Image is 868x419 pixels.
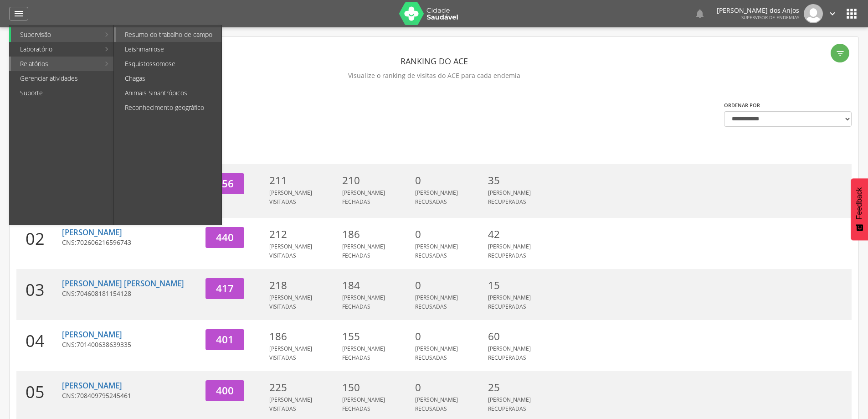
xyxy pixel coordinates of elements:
a: [PERSON_NAME] [62,329,122,340]
a: [PERSON_NAME] [62,380,122,391]
span: [PERSON_NAME] Fechadas [342,396,385,413]
p: 184 [342,278,411,293]
p: 225 [269,380,338,395]
a: Gerenciar atividades [11,71,113,86]
i:  [827,9,837,19]
i:  [13,8,24,19]
a: Resumo do trabalho de campo [116,27,221,42]
button: Feedback - Mostrar pesquisa [851,178,868,240]
p: CNS: [62,289,199,298]
p: 186 [269,329,338,344]
span: 401 [216,332,234,347]
p: 0 [415,278,483,293]
span: 701400638639335 [77,340,131,349]
span: [PERSON_NAME] Fechadas [342,243,385,259]
span: [PERSON_NAME] Recuperadas [488,189,531,206]
p: 0 [415,329,483,344]
i:  [694,8,705,19]
span: [PERSON_NAME] Visitadas [269,243,312,259]
span: Supervisor de Endemias [741,14,799,21]
p: CNS: [62,238,199,247]
span: [PERSON_NAME] Fechadas [342,294,385,310]
span: [PERSON_NAME] Visitadas [269,345,312,362]
span: [PERSON_NAME] Recuperadas [488,294,531,310]
span: [PERSON_NAME] Fechadas [342,345,385,362]
span: [PERSON_NAME] Recuperadas [488,396,531,413]
a: [PERSON_NAME] [PERSON_NAME] [62,278,184,289]
p: 210 [342,173,411,188]
span: Feedback [855,187,863,219]
p: 0 [415,227,483,242]
p: 218 [269,278,338,293]
p: CNS: [62,340,199,349]
i:  [844,6,859,21]
a: [PERSON_NAME] [62,227,122,238]
span: 704608181154128 [77,289,131,298]
span: 456 [216,176,234,191]
span: [PERSON_NAME] Visitadas [269,396,312,413]
span: [PERSON_NAME] Recuperadas [488,345,531,362]
p: 15 [488,278,556,293]
span: [PERSON_NAME] Fechadas [342,189,385,206]
p: 35 [488,173,556,188]
span: [PERSON_NAME] Visitadas [269,189,312,206]
a: Esquistossomose [116,57,221,71]
p: 155 [342,329,411,344]
span: [PERSON_NAME] Recusadas [415,294,458,310]
span: 440 [216,230,234,244]
div: 04 [16,320,62,371]
p: 212 [269,227,338,242]
p: 0 [415,173,483,188]
a: Leishmaniose [116,42,221,57]
span: 417 [216,281,234,295]
a: Relatórios [11,57,100,71]
span: [PERSON_NAME] Recusadas [415,189,458,206]
label: Ordenar por [724,102,760,109]
span: [PERSON_NAME] Recusadas [415,396,458,413]
p: Visualize o ranking de visitas do ACE para cada endemia [16,69,852,82]
p: CNS: [62,391,199,400]
p: 150 [342,380,411,395]
a:  [694,4,705,23]
span: [PERSON_NAME] Visitadas [269,294,312,310]
p: 60 [488,329,556,344]
a: Reconhecimento geográfico [116,100,221,115]
p: 211 [269,173,338,188]
span: [PERSON_NAME] Recusadas [415,243,458,259]
span: 708409795245461 [77,391,131,400]
a: Chagas [116,71,221,86]
span: [PERSON_NAME] Recusadas [415,345,458,362]
p: 186 [342,227,411,242]
a: Supervisão [11,27,100,42]
p: 0 [415,380,483,395]
div: Filtro [831,44,849,62]
p: [PERSON_NAME] dos Anjos [717,7,799,14]
a: Laboratório [11,42,100,57]
span: 702606216596743 [77,238,131,247]
header: Ranking do ACE [16,53,852,69]
a:  [9,7,28,21]
p: 25 [488,380,556,395]
a:  [827,4,837,23]
span: 400 [216,383,234,398]
a: Suporte [11,86,113,100]
span: [PERSON_NAME] Recuperadas [488,243,531,259]
div: 03 [16,269,62,320]
i:  [836,49,845,58]
div: 02 [16,218,62,269]
p: 42 [488,227,556,242]
a: Animais Sinantrópicos [116,86,221,100]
